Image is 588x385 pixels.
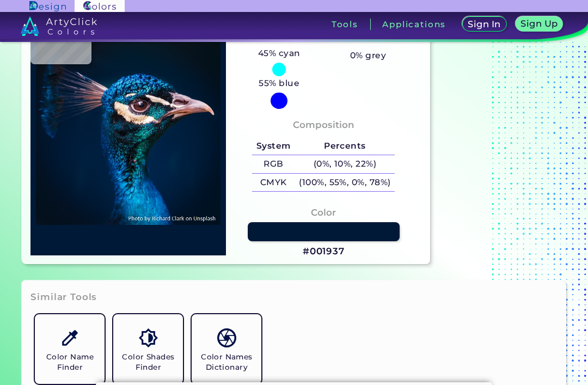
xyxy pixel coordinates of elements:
img: icon_color_names_dictionary.svg [217,328,236,347]
h3: #001937 [303,245,345,258]
h5: 55% blue [255,76,304,90]
img: ArtyClick Design logo [29,1,66,11]
h5: 0% grey [350,48,386,63]
h5: Sign In [469,20,500,28]
h4: Color [311,205,336,221]
h5: Percents [295,137,395,155]
img: icon_color_shades.svg [139,328,158,347]
h5: (0%, 10%, 22%) [295,155,395,173]
a: Sign In [464,17,505,31]
h5: System [252,137,295,155]
h5: Sign Up [522,20,557,28]
h3: Applications [382,20,446,28]
img: logo_artyclick_colors_white.svg [21,16,97,36]
h5: Color Names Dictionary [196,352,257,372]
h5: RGB [252,155,295,173]
h5: CMYK [252,174,295,192]
h3: Similar Tools [30,291,97,304]
h4: Composition [293,117,354,133]
a: Sign Up [517,17,561,31]
h5: 45% cyan [254,46,304,60]
h5: Color Name Finder [39,352,100,372]
img: icon_color_name_finder.svg [60,328,79,347]
img: img_pavlin.jpg [36,9,220,250]
h5: Color Shades Finder [118,352,179,372]
h5: (100%, 55%, 0%, 78%) [295,174,395,192]
h3: Tools [332,20,358,28]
